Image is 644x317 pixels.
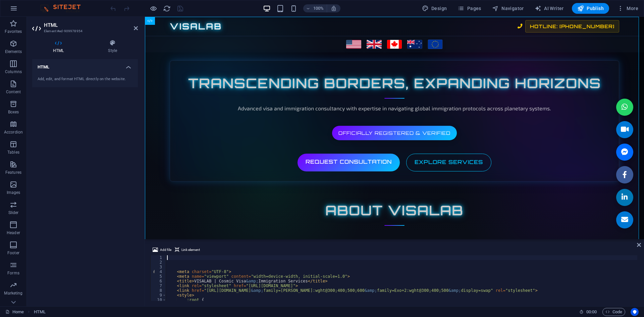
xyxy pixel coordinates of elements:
[87,40,138,54] h4: Style
[5,69,22,74] p: Columns
[303,4,327,12] button: 100%
[5,170,21,175] p: Features
[458,5,481,12] span: Pages
[32,40,87,54] h4: HTML
[151,255,166,260] div: 1
[149,4,157,12] button: Click here to leave preview mode and continue editing
[4,290,22,296] p: Marketing
[7,270,19,276] p: Forms
[151,288,166,293] div: 8
[5,29,22,34] p: Favorites
[151,265,166,269] div: 3
[34,308,46,316] nav: breadcrumb
[455,3,484,14] button: Pages
[4,129,23,135] p: Accordion
[6,89,21,95] p: Content
[535,5,564,12] span: AI Writer
[532,3,567,14] button: AI Writer
[577,5,604,12] span: Publish
[151,274,166,279] div: 5
[586,308,597,316] span: 00 00
[181,246,200,254] span: Link element
[602,308,625,316] button: Code
[151,260,166,265] div: 2
[44,28,124,34] h3: Element #ed-909978954
[34,308,46,316] span: Click to select. Double-click to edit
[39,4,89,12] img: Editor Logo
[32,59,138,71] h4: HTML
[331,5,337,11] i: On resize automatically adjust zoom level to fit chosen device.
[579,308,597,316] h6: Session time
[163,4,171,12] button: reload
[572,3,609,14] button: Publish
[419,3,450,14] button: Design
[5,49,22,54] p: Elements
[163,5,171,12] i: Reload page
[617,5,638,12] span: More
[489,3,527,14] button: Navigator
[7,250,19,256] p: Footer
[5,308,24,316] a: Click to cancel selection. Double-click to open Pages
[419,3,450,14] div: Design (Ctrl+Alt+Y)
[151,279,166,283] div: 6
[151,283,166,288] div: 7
[492,5,524,12] span: Navigator
[7,230,20,235] p: Header
[7,190,20,195] p: Images
[174,246,201,254] button: Link element
[313,4,324,12] h6: 100%
[7,150,19,155] p: Tables
[614,3,641,14] button: More
[151,298,166,302] div: 10
[8,109,19,115] p: Boxes
[38,76,132,82] div: Add, edit, and format HTML directly on the website.
[151,293,166,298] div: 9
[605,308,622,316] span: Code
[8,210,19,215] p: Slider
[44,22,138,28] h2: HTML
[160,246,171,254] span: Add file
[422,5,447,12] span: Design
[152,246,172,254] button: Add file
[591,309,592,314] span: :
[631,308,639,316] button: Usercentrics
[151,269,166,274] div: 4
